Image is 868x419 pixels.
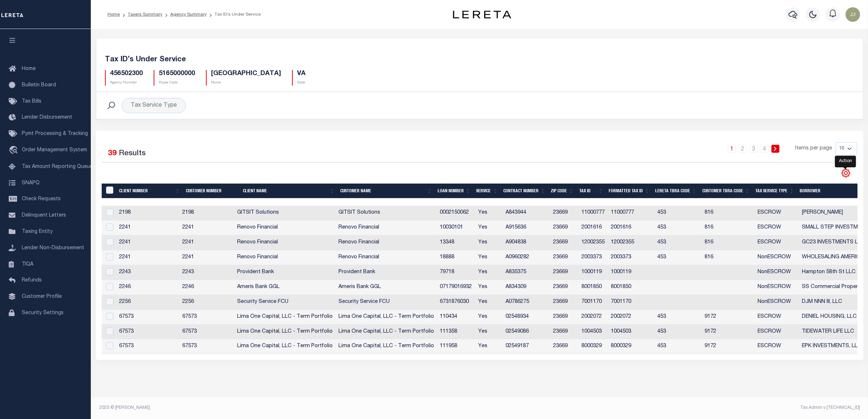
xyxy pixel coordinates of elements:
[473,184,500,198] th: Service: activate to sort column ascending
[579,295,608,310] td: 7001170
[22,246,84,251] span: Lender Non-Disbursement
[606,184,652,198] th: Formatted Tax ID: activate to sort column ascending
[297,70,305,78] h5: VA
[336,206,437,221] td: GITSIT Solutions
[179,235,234,250] td: 2241
[608,280,654,295] td: 8001850
[336,339,437,354] td: Lima One Capital, LLC - Term Portfolio
[108,150,117,157] span: 39
[179,221,234,235] td: 2241
[159,80,195,86] p: Payee Code
[336,325,437,340] td: Lima One Capital, LLC - Term Portfolio
[211,70,281,78] h5: [GEOGRAPHIC_DATA]
[336,250,437,265] td: Renovo Financial
[835,156,856,167] div: Action
[116,235,179,250] td: 2241
[550,339,579,354] td: 23669
[475,206,503,221] td: Yes
[234,221,336,235] td: Renovo Financial
[550,325,579,340] td: 23669
[297,80,305,86] p: State
[702,206,755,221] td: 816
[102,184,117,198] th: &nbsp;
[22,229,53,234] span: Taxing Entity
[437,235,475,250] td: 13348
[550,206,579,221] td: 23669
[654,310,702,325] td: 453
[110,70,143,78] h5: 456502300
[550,235,579,250] td: 23669
[437,339,475,354] td: 111958
[608,221,654,235] td: 2001616
[728,145,736,153] a: 1
[608,310,654,325] td: 2002072
[336,221,437,235] td: Renovo Financial
[654,235,702,250] td: 453
[475,325,503,340] td: Yes
[503,206,550,221] td: A843944
[22,164,93,169] span: Tax Amount Reporting Queue
[234,280,336,295] td: Ameris Bank GGL
[475,310,503,325] td: Yes
[94,404,480,411] div: 2025 © [PERSON_NAME].
[503,265,550,280] td: A835375
[579,325,608,340] td: 1004503
[22,294,62,299] span: Customer Profile
[475,295,503,310] td: Yes
[500,184,548,198] th: Contract Number: activate to sort column ascending
[437,250,475,265] td: 18888
[119,148,146,160] label: Results
[179,310,234,325] td: 67573
[183,184,240,198] th: Customer Number
[579,265,608,280] td: 1000119
[579,339,608,354] td: 8000329
[437,325,475,340] td: 111358
[702,250,755,265] td: 816
[211,80,281,86] p: Name
[437,280,475,295] td: 07179016932
[755,250,799,265] td: NonESCROW
[179,250,234,265] td: 2241
[234,250,336,265] td: Renovo Financial
[453,11,511,19] img: logo-dark.svg
[608,339,654,354] td: 8000329
[608,206,654,221] td: 11000777
[654,206,702,221] td: 453
[116,250,179,265] td: 2241
[179,325,234,340] td: 67573
[22,115,72,120] span: Lender Disbursement
[795,145,832,153] span: Items per page
[116,184,183,198] th: Client Number: activate to sort column ascending
[548,184,576,198] th: Zip Code: activate to sort column ascending
[702,325,755,340] td: 9172
[755,339,799,354] td: ESCROW
[116,265,179,280] td: 2243
[755,310,799,325] td: ESCROW
[122,98,186,113] div: Tax Service Type
[579,206,608,221] td: 11000777
[159,70,195,78] h5: 5165000000
[437,206,475,221] td: 0002150062
[702,221,755,235] td: 816
[234,325,336,340] td: Lima One Capital, LLC - Term Portfolio
[336,235,437,250] td: Renovo Financial
[699,184,753,198] th: Customer TBRA Code: activate to sort column ascending
[550,265,579,280] td: 23669
[550,295,579,310] td: 23669
[654,250,702,265] td: 453
[22,278,42,283] span: Refunds
[22,180,40,185] span: SNAPQ
[702,310,755,325] td: 9172
[234,295,336,310] td: Security Service FCU
[654,221,702,235] td: 453
[170,12,207,17] a: Agency Summary
[475,250,503,265] td: Yes
[550,310,579,325] td: 23669
[437,265,475,280] td: 79718
[116,339,179,354] td: 67573
[760,145,768,153] a: 4
[234,339,336,354] td: Lima One Capital, LLC - Term Portfolio
[105,56,854,64] h5: Tax ID’s Under Service
[22,131,88,136] span: Pymt Processing & Tracking
[22,99,41,104] span: Tax Bills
